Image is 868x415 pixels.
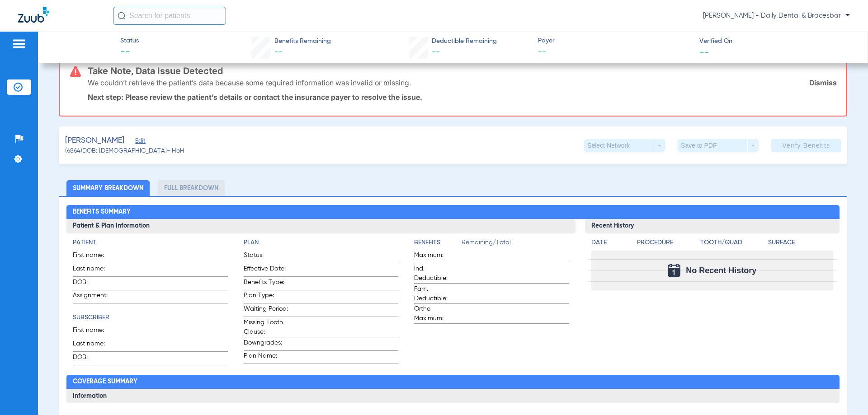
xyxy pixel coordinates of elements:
[462,238,569,251] span: Remaining/Total
[66,219,575,233] h3: Patient & Plan Information
[809,78,837,87] a: Dismiss
[432,48,440,56] span: --
[66,389,839,403] h3: Information
[414,304,458,323] span: Ortho Maximum:
[73,278,117,290] span: DOB:
[414,238,462,251] app-breakdown-title: Benefits
[73,291,117,303] span: Assignment:
[244,304,288,317] span: Waiting Period:
[66,375,839,389] h2: Coverage Summary
[699,47,709,56] span: --
[244,238,398,247] h4: Plan
[73,339,117,351] span: Last name:
[88,78,411,87] p: We couldn’t retrieve the patient’s data because some required information was invalid or missing.
[274,37,331,46] span: Benefits Remaining
[637,238,697,251] app-breakdown-title: Procedure
[66,180,150,196] li: Summary Breakdown
[244,264,288,276] span: Effective Date:
[414,284,458,303] span: Fam. Deductible:
[65,135,124,146] span: [PERSON_NAME]
[591,238,629,247] h4: Date
[66,205,839,219] h2: Benefits Summary
[135,138,143,146] span: Edit
[274,48,283,56] span: --
[538,36,692,46] span: Payer
[73,238,227,247] h4: Patient
[699,37,853,46] span: Verified On
[414,251,458,263] span: Maximum:
[70,66,81,77] img: error-icon
[120,36,139,46] span: Status
[591,238,629,251] app-breakdown-title: Date
[113,7,226,25] input: Search for patients
[244,318,288,337] span: Missing Tooth Clause:
[244,251,288,263] span: Status:
[88,93,837,102] p: Next step: Please review the patient’s details or contact the insurance payer to resolve the issue.
[73,326,117,338] span: First name:
[414,238,462,247] h4: Benefits
[768,238,833,251] app-breakdown-title: Surface
[700,238,765,251] app-breakdown-title: Tooth/Quad
[700,238,765,247] h4: Tooth/Quad
[118,12,126,20] img: Search Icon
[12,38,26,49] img: hamburger-icon
[686,266,756,275] span: No Recent History
[768,238,833,247] h4: Surface
[244,278,288,290] span: Benefits Type:
[244,291,288,303] span: Plan Type:
[637,238,697,247] h4: Procedure
[244,338,288,350] span: Downgrades:
[703,11,850,20] span: [PERSON_NAME] - Daily Dental & Bracesbar
[73,313,227,322] h4: Subscriber
[668,264,680,277] img: Calendar
[73,264,117,276] span: Last name:
[432,37,497,46] span: Deductible Remaining
[65,146,184,156] span: (6864) DOB: [DEMOGRAPHIC_DATA] - HoH
[73,251,117,263] span: First name:
[244,351,288,364] span: Plan Name:
[88,66,837,75] h3: Take Note, Data Issue Detected
[414,264,458,283] span: Ind. Deductible:
[158,180,225,196] li: Full Breakdown
[73,353,117,365] span: DOB:
[585,219,840,233] h3: Recent History
[120,46,139,59] span: --
[538,46,692,57] span: --
[18,7,49,23] img: Zuub Logo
